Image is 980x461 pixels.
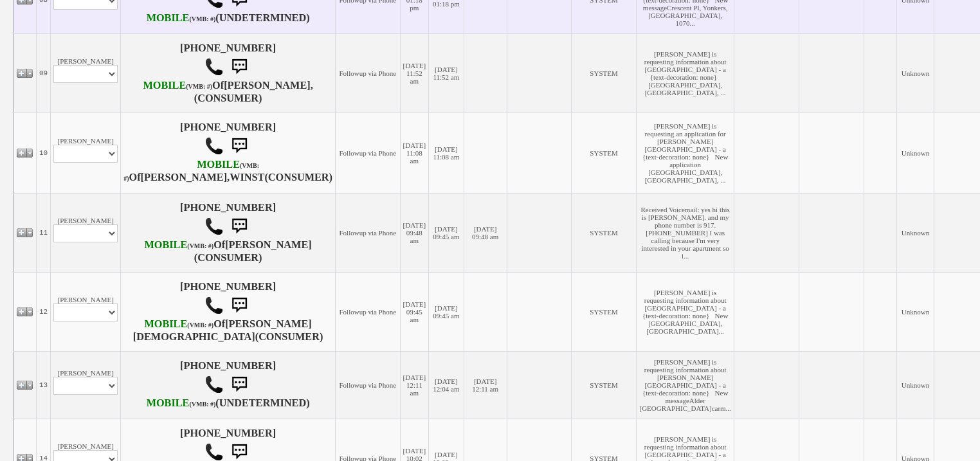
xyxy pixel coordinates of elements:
[897,272,934,351] td: Unknown
[429,193,464,272] td: [DATE] 09:45 am
[226,54,252,80] img: sms.png
[897,193,934,272] td: Unknown
[51,193,121,272] td: [PERSON_NAME]
[400,193,428,272] td: [DATE] 09:48 am
[897,351,934,419] td: Unknown
[186,83,212,90] font: (VMB: #)
[147,12,190,24] font: MOBILE
[37,193,51,272] td: 11
[123,122,332,185] h4: [PHONE_NUMBER] Of (CONSUMER)
[429,113,464,193] td: [DATE] 11:08 am
[400,113,428,193] td: [DATE] 11:08 am
[226,293,252,318] img: sms.png
[51,351,121,419] td: [PERSON_NAME]
[224,80,313,91] b: [PERSON_NAME],
[400,272,428,351] td: [DATE] 09:45 am
[335,272,400,351] td: Followup via Phone
[572,272,637,351] td: SYSTEM
[123,159,259,183] b: T-Mobile USA, Inc.
[335,33,400,113] td: Followup via Phone
[225,239,312,251] b: [PERSON_NAME]
[464,193,507,272] td: [DATE] 09:48 am
[37,113,51,193] td: 10
[197,159,240,170] font: MOBILE
[123,42,332,104] h4: [PHONE_NUMBER] Of (CONSUMER)
[143,80,212,91] b: T-Mobile USA, Inc.
[897,33,934,113] td: Unknown
[636,33,734,113] td: [PERSON_NAME] is requesting information about [GEOGRAPHIC_DATA] - a {text-decoration: none} [GEOG...
[144,318,213,330] b: T-Mobile USA, Inc.
[226,133,252,159] img: sms.png
[187,242,213,249] font: (VMB: #)
[144,239,187,251] font: MOBILE
[187,321,213,329] font: (VMB: #)
[335,113,400,193] td: Followup via Phone
[204,57,224,77] img: call.png
[204,375,224,394] img: call.png
[572,33,637,113] td: SYSTEM
[335,193,400,272] td: Followup via Phone
[636,272,734,351] td: [PERSON_NAME] is requesting information about [GEOGRAPHIC_DATA] - a {text-decoration: none} New [...
[37,351,51,419] td: 13
[335,351,400,419] td: Followup via Phone
[572,113,637,193] td: SYSTEM
[572,193,637,272] td: SYSTEM
[400,33,428,113] td: [DATE] 11:52 am
[204,217,224,236] img: call.png
[429,272,464,351] td: [DATE] 09:45 am
[141,172,265,183] b: [PERSON_NAME],WINST
[123,162,259,182] font: (VMB: #)
[51,272,121,351] td: [PERSON_NAME]
[37,272,51,351] td: 12
[226,213,252,239] img: sms.png
[189,401,215,408] font: (VMB: #)
[147,397,216,409] b: AT&T Wireless
[189,15,215,23] font: (VMB: #)
[123,360,332,410] h4: [PHONE_NUMBER] (UNDETERMINED)
[37,33,51,113] td: 09
[429,351,464,419] td: [DATE] 12:04 am
[144,318,187,330] font: MOBILE
[51,33,121,113] td: [PERSON_NAME]
[636,113,734,193] td: [PERSON_NAME] is requesting an application for [PERSON_NAME][GEOGRAPHIC_DATA] - a {text-decoratio...
[147,12,216,24] b: T-Mobile USA, Inc.
[226,372,252,397] img: sms.png
[636,351,734,419] td: [PERSON_NAME] is requesting information about [PERSON_NAME][GEOGRAPHIC_DATA] - a {text-decoration...
[204,296,224,315] img: call.png
[897,113,934,193] td: Unknown
[123,202,332,264] h4: [PHONE_NUMBER] Of (CONSUMER)
[123,281,332,343] h4: [PHONE_NUMBER] Of (CONSUMER)
[143,80,186,91] font: MOBILE
[51,113,121,193] td: [PERSON_NAME]
[144,239,213,251] b: T-Mobile USA, Inc.
[147,397,190,409] font: MOBILE
[572,351,637,419] td: SYSTEM
[204,136,224,156] img: call.png
[464,351,507,419] td: [DATE] 12:11 am
[636,193,734,272] td: Received Voicemail: yes hi this is [PERSON_NAME]. and my phone number is 917. [PHONE_NUMBER] I wa...
[429,33,464,113] td: [DATE] 11:52 am
[400,351,428,419] td: [DATE] 12:11 am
